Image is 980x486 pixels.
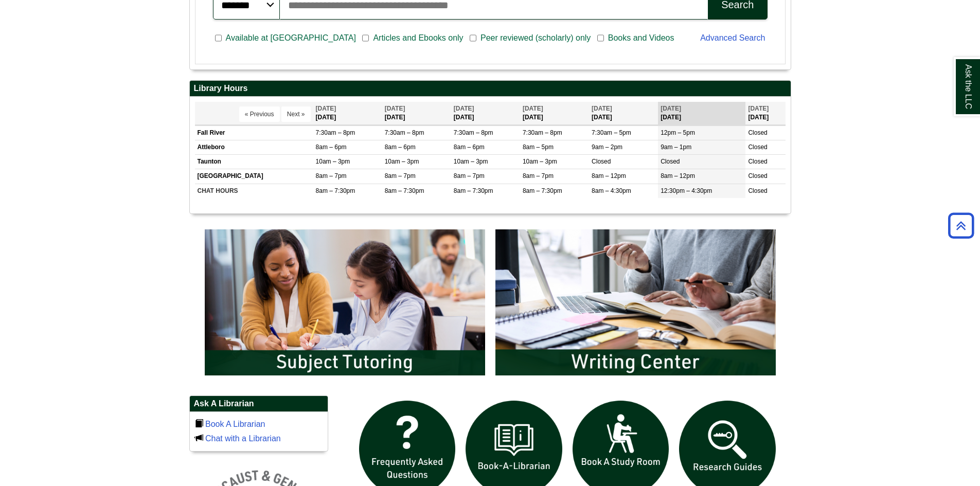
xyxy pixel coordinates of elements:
span: 8am – 6pm [385,143,416,151]
span: 7:30am – 8pm [385,129,424,136]
td: Fall River [195,125,313,140]
th: [DATE] [313,102,382,125]
span: 8am – 7pm [523,172,554,179]
span: Closed [661,158,680,165]
span: 10am – 3pm [523,158,557,165]
button: Next » [281,106,311,122]
span: [DATE] [454,105,474,112]
th: [DATE] [658,102,745,125]
img: Subject Tutoring Information [200,224,490,381]
span: 8am – 7:30pm [385,187,424,194]
th: [DATE] [451,102,520,125]
span: 12:30pm – 4:30pm [661,187,712,194]
span: 7:30am – 8pm [316,129,355,136]
span: 8am – 7pm [316,172,347,179]
th: [DATE] [589,102,658,125]
span: 8am – 5pm [523,143,554,151]
th: [DATE] [520,102,589,125]
span: 8am – 4:30pm [592,187,631,194]
h2: Library Hours [190,81,791,97]
span: 7:30am – 5pm [592,129,631,136]
span: Closed [748,129,767,136]
span: 10am – 3pm [454,158,488,165]
img: Writing Center Information [490,224,781,381]
span: 9am – 2pm [592,143,622,151]
span: Closed [748,187,767,194]
span: [DATE] [316,105,336,112]
span: 8am – 12pm [661,172,695,179]
a: Advanced Search [700,33,765,42]
button: « Previous [239,106,280,122]
span: 8am – 6pm [454,143,485,151]
input: Books and Videos [597,33,604,43]
span: [DATE] [523,105,543,112]
span: 8am – 7:30pm [523,187,562,194]
span: Articles and Ebooks only [369,32,467,44]
span: 12pm – 5pm [661,129,695,136]
input: Articles and Ebooks only [362,33,369,43]
span: Closed [748,172,767,179]
span: [DATE] [385,105,405,112]
span: Closed [592,158,611,165]
span: 8am – 7:30pm [316,187,355,194]
span: 8am – 6pm [316,143,347,151]
span: Peer reviewed (scholarly) only [476,32,595,44]
span: Closed [748,143,767,151]
td: Taunton [195,155,313,169]
div: slideshow [200,224,781,385]
th: [DATE] [745,102,785,125]
span: 7:30am – 8pm [523,129,562,136]
a: Back to Top [945,219,977,232]
td: Attleboro [195,140,313,155]
span: Available at [GEOGRAPHIC_DATA] [222,32,360,44]
span: 7:30am – 8pm [454,129,493,136]
th: [DATE] [382,102,451,125]
span: Books and Videos [604,32,679,44]
span: [DATE] [748,105,769,112]
span: [DATE] [661,105,681,112]
span: [DATE] [592,105,612,112]
span: 8am – 12pm [592,172,626,179]
span: 8am – 7pm [385,172,416,179]
input: Available at [GEOGRAPHIC_DATA] [215,33,222,43]
input: Peer reviewed (scholarly) only [470,33,476,43]
span: 8am – 7:30pm [454,187,493,194]
span: 10am – 3pm [316,158,350,165]
a: Book A Librarian [205,420,265,428]
td: [GEOGRAPHIC_DATA] [195,169,313,184]
span: 9am – 1pm [661,143,691,151]
span: 8am – 7pm [454,172,485,179]
h2: Ask A Librarian [190,396,328,412]
a: Chat with a Librarian [205,434,281,443]
td: CHAT HOURS [195,184,313,198]
span: 10am – 3pm [385,158,419,165]
span: Closed [748,158,767,165]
